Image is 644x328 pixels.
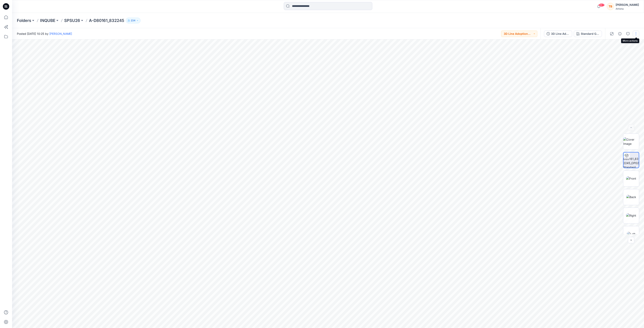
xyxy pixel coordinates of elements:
div: Standard Grey Scal [581,32,599,36]
div: 3D Line Adoption (Vendor) OP02 [551,32,570,36]
a: Folders [17,18,31,23]
a: SPSU26 [64,18,80,23]
img: Front [626,176,636,181]
div: Athleta [616,7,639,10]
img: Cover Image [623,137,639,146]
img: Left [627,232,635,236]
button: Standard Grey Scal [574,31,602,37]
button: 234 [126,18,140,23]
button: Details [617,31,623,37]
p: 234 [131,18,135,23]
span: 99+ [599,3,605,7]
img: Right [626,213,636,218]
div: TB [607,3,614,10]
a: [PERSON_NAME] [49,32,72,35]
button: 3D Line Adoption (Vendor) OP02 [544,31,572,37]
span: Posted [DATE] 10:25 by [17,32,72,36]
div: [PERSON_NAME] [616,2,639,7]
a: INQUBE [40,18,55,23]
img: Back [626,195,636,199]
img: A-D80161_832245_OP02 Standard Grey Scal [623,152,639,168]
p: A-D80161_832245 [89,18,124,23]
